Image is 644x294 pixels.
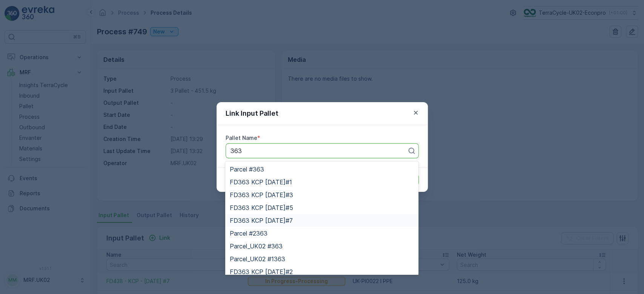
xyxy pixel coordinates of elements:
[230,191,293,198] span: FD363 KCP [DATE]#3
[226,135,257,141] label: Pallet Name
[226,108,278,119] p: Link Input Pallet
[40,149,53,155] span: 180.5
[32,186,81,192] span: UK-A0013 I Gloves
[230,230,267,237] span: Parcel #2363
[25,124,74,130] span: Parcel_UK02 #1059
[230,166,264,173] span: Parcel #363
[230,204,293,211] span: FD363 KCP [DATE]#5
[6,186,32,192] span: Material :
[230,243,283,250] span: Parcel_UK02 #363
[6,124,25,130] span: Name :
[40,173,58,180] span: BigBag
[230,256,285,262] span: Parcel_UK02 #1363
[230,217,293,224] span: FD363 KCP [DATE]#7
[6,149,40,155] span: Net Weight :
[42,161,48,167] span: 15
[6,173,40,180] span: Asset Type :
[44,136,57,142] span: 195.5
[292,6,350,15] p: Parcel_UK02 #1059
[230,268,293,275] span: FD363 KCP [DATE]#2
[230,179,292,185] span: FD363 KCP [DATE]#1
[6,161,42,167] span: Tare Weight :
[6,136,44,142] span: Total Weight :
